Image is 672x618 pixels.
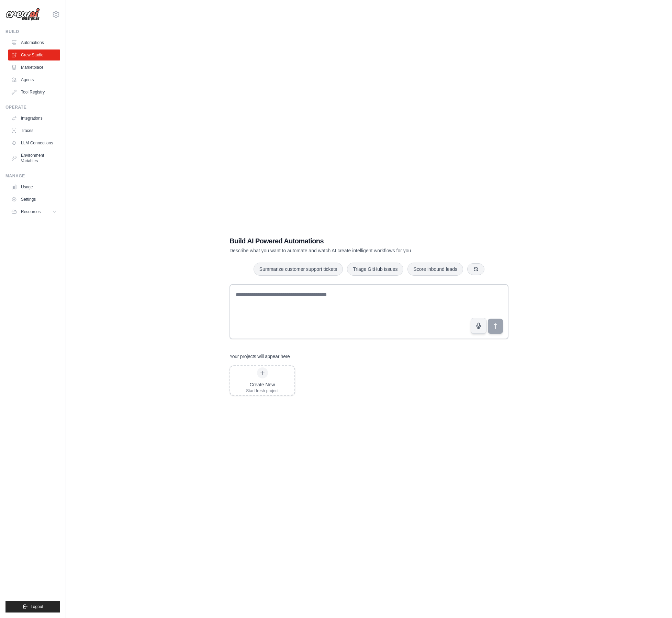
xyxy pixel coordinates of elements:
[5,29,60,34] div: Build
[8,181,60,192] a: Usage
[229,236,460,246] h1: Build AI Powered Automations
[8,194,60,205] a: Settings
[5,173,60,179] div: Manage
[8,206,60,217] button: Resources
[5,104,60,110] div: Operate
[8,74,60,85] a: Agents
[8,37,60,48] a: Automations
[471,318,486,334] button: Click to speak your automation idea
[467,263,484,275] button: Get new suggestions
[8,150,60,166] a: Environment Variables
[254,263,343,276] button: Summarize customer support tickets
[347,263,403,276] button: Triage GitHub issues
[407,263,463,276] button: Score inbound leads
[246,388,279,394] div: Start fresh project
[31,604,43,609] span: Logout
[8,49,60,60] a: Crew Studio
[8,137,60,148] a: LLM Connections
[5,601,60,613] button: Logout
[229,247,460,254] p: Describe what you want to automate and watch AI create intelligent workflows for you
[246,381,279,388] div: Create New
[8,62,60,73] a: Marketplace
[8,125,60,136] a: Traces
[229,353,290,360] h3: Your projects will appear here
[8,87,60,98] a: Tool Registry
[21,209,41,214] span: Resources
[5,8,40,21] img: Logo
[8,113,60,124] a: Integrations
